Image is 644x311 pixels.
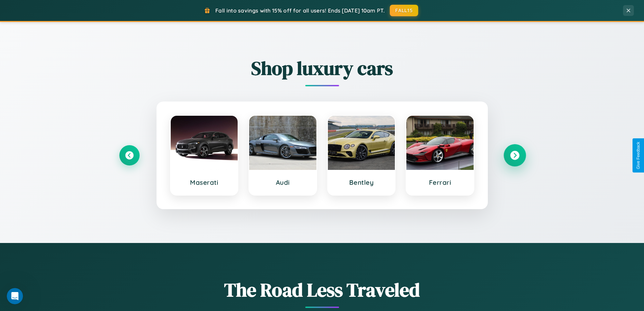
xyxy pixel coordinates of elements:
h3: Audi [256,178,310,186]
span: Fall into savings with 15% off for all users! Ends [DATE] 10am PT. [215,7,385,14]
h3: Bentley [335,178,388,186]
div: Give Feedback [636,142,641,169]
h1: The Road Less Traveled [119,277,525,303]
iframe: Intercom live chat [7,288,23,304]
h3: Maserati [177,178,231,186]
h3: Ferrari [413,178,467,186]
h2: Shop luxury cars [119,55,525,81]
button: FALL15 [390,5,418,16]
